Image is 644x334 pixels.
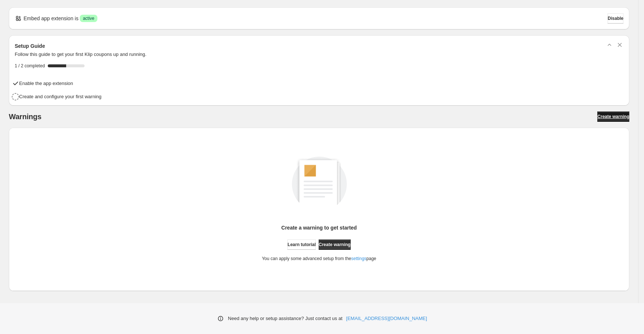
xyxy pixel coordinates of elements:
a: Create warning [319,239,351,250]
h4: Enable the app extension [19,80,73,87]
a: settings [351,256,366,261]
h3: Setup Guide [15,42,45,50]
h4: Create and configure your first warning [19,93,101,100]
p: Create a warning to get started [281,224,357,231]
button: Disable [608,13,623,24]
span: Disable [608,15,623,21]
p: Follow this guide to get your first Klip coupons up and running. [15,51,623,58]
a: Learn tutorial [287,239,316,250]
p: You can apply some advanced setup from the page [262,256,376,262]
span: Learn tutorial [287,242,316,248]
p: Embed app extension is [24,15,78,22]
span: active [83,15,94,21]
a: Create warning [597,111,629,122]
span: 1 / 2 completed [15,63,45,69]
span: Create warning [597,114,629,120]
h2: Warnings [9,112,42,121]
span: Create warning [319,242,351,248]
a: [EMAIL_ADDRESS][DOMAIN_NAME] [346,315,427,322]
